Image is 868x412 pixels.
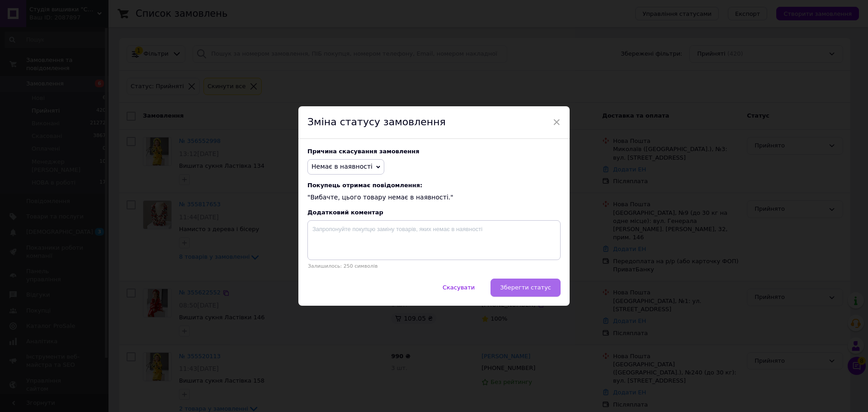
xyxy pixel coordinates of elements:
span: Зберегти статус [500,284,551,291]
button: Зберегти статус [491,279,561,297]
span: × [552,114,561,130]
div: Додатковий коментар [307,209,561,216]
div: Причина скасування замовлення [307,148,561,155]
div: Зміна статусу замовлення [298,106,570,139]
button: Скасувати [433,279,484,297]
span: Немає в наявності [311,163,373,170]
span: Скасувати [443,284,475,291]
p: Залишилось: 250 символів [307,263,561,269]
div: "Вибачте, цього товару немає в наявності." [307,182,561,202]
span: Покупець отримає повідомлення: [307,182,561,189]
